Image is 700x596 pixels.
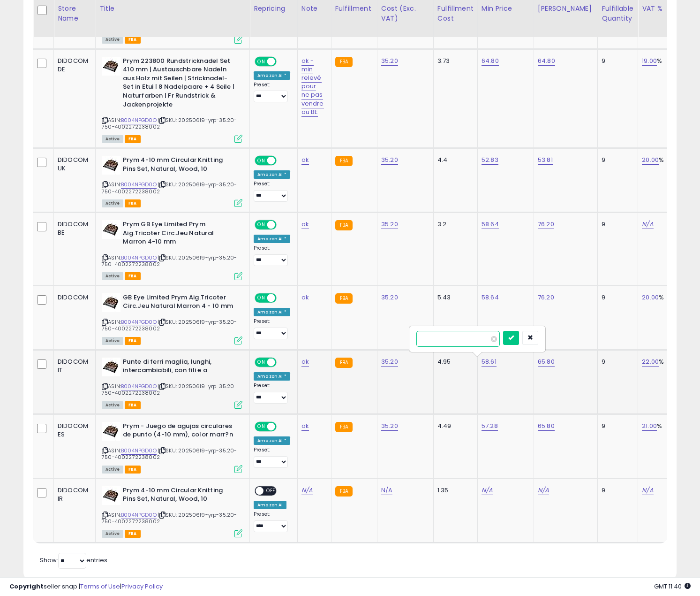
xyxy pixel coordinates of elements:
[102,156,120,175] img: 41kYWKO3Q6L._SL40_.jpg
[602,486,631,495] div: 9
[482,56,499,66] a: 64.80
[381,56,398,66] a: 35.20
[123,156,237,176] b: Prym 4-10 mm Circular Knitting Pins Set, Natural, Wood, 10
[256,358,267,366] span: ON
[125,401,141,409] span: FBA
[254,382,290,404] div: Preset:
[254,511,290,532] div: Preset:
[437,4,474,23] div: Fulfillment Cost
[123,293,237,313] b: GB Eye Limited Prym Aig.Tricoter Circ.Jeu Natural Marron 4 - 10 mm
[102,447,237,461] span: | SKU: 20250619-yrp-35.20-750-4002272238002
[256,157,267,165] span: ON
[123,422,237,442] b: Prym - Juego de agujas circulares de punto (4-10 mm), color marr?n
[121,181,157,189] a: B004NPGD0O
[642,155,659,165] a: 20.00
[121,511,157,519] a: B004NPGD0O
[437,156,470,164] div: 4.4
[602,57,631,65] div: 9
[125,272,141,280] span: FBA
[102,486,242,536] div: ASIN:
[642,358,687,366] div: %
[538,293,554,302] a: 76.20
[301,486,313,495] a: N/A
[254,318,290,339] div: Preset:
[102,293,242,344] div: ASIN:
[381,4,429,23] div: Cost (Exc. VAT)
[102,135,123,143] span: All listings currently available for purchase on Amazon
[102,57,242,142] div: ASIN:
[254,181,290,202] div: Preset:
[335,358,353,368] small: FBA
[642,293,659,302] a: 20.00
[121,318,157,326] a: B004NPGD0O
[254,235,290,243] div: Amazon AI *
[482,421,498,431] a: 57.28
[301,421,309,431] a: ok
[642,357,659,367] a: 22.00
[381,293,398,302] a: 35.20
[482,4,530,14] div: Min Price
[125,135,141,143] span: FBA
[254,4,294,14] div: Repricing
[102,422,242,472] div: ASIN:
[335,220,353,230] small: FBA
[275,221,290,229] span: OFF
[256,422,267,430] span: ON
[437,358,470,366] div: 4.95
[121,254,157,262] a: B004NPGD0O
[102,486,120,505] img: 41kYWKO3Q6L._SL40_.jpg
[482,220,499,229] a: 58.64
[102,199,123,207] span: All listings currently available for purchase on Amazon
[381,486,392,495] a: N/A
[301,155,309,165] a: ok
[102,337,123,345] span: All listings currently available for purchase on Amazon
[602,293,631,302] div: 9
[437,57,470,65] div: 3.73
[642,486,653,495] a: N/A
[482,486,493,495] a: N/A
[102,382,237,397] span: | SKU: 20250619-yrp-35.20-750-4002272238002
[602,422,631,430] div: 9
[254,308,290,316] div: Amazon AI *
[538,220,554,229] a: 76.20
[254,245,290,266] div: Preset:
[654,582,691,591] span: 2025-08-14 11:40 GMT
[254,447,290,468] div: Preset:
[123,486,237,506] b: Prym 4-10 mm Circular Knitting Pins Set, Natural, Wood, 10
[121,382,157,390] a: B004NPGD0O
[40,556,107,565] span: Show: entries
[123,358,237,377] b: Punte di ferri maglia, lunghi, intercambiabili, con fili e a
[642,421,657,431] a: 21.00
[102,181,237,195] span: | SKU: 20250619-yrp-35.20-750-4002272238002
[256,57,267,65] span: ON
[58,293,88,302] div: DIDOCOM
[102,358,120,376] img: 41kYWKO3Q6L._SL40_.jpg
[102,511,237,525] span: | SKU: 20250619-yrp-35.20-750-4002272238002
[9,582,44,591] strong: Copyright
[381,421,398,431] a: 35.20
[102,466,123,474] span: All listings currently available for purchase on Amazon
[58,358,88,374] div: DIDOCOM IT
[99,4,246,14] div: Title
[254,170,290,179] div: Amazon AI *
[437,220,470,229] div: 3.2
[256,294,267,302] span: ON
[335,156,353,166] small: FBA
[256,221,267,229] span: ON
[58,57,88,74] div: DIDOCOM DE
[301,293,309,302] a: ok
[335,293,353,304] small: FBA
[102,156,242,206] div: ASIN:
[437,486,470,495] div: 1.35
[538,56,555,66] a: 64.80
[102,220,242,279] div: ASIN:
[642,422,687,430] div: %
[80,582,120,591] a: Terms of Use
[538,357,555,367] a: 65.80
[301,56,324,117] a: ok - min relevé pour ne pas vendre au BE
[437,422,470,430] div: 4.49
[642,156,687,164] div: %
[102,358,242,408] div: ASIN:
[642,220,653,229] a: N/A
[263,487,278,495] span: OFF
